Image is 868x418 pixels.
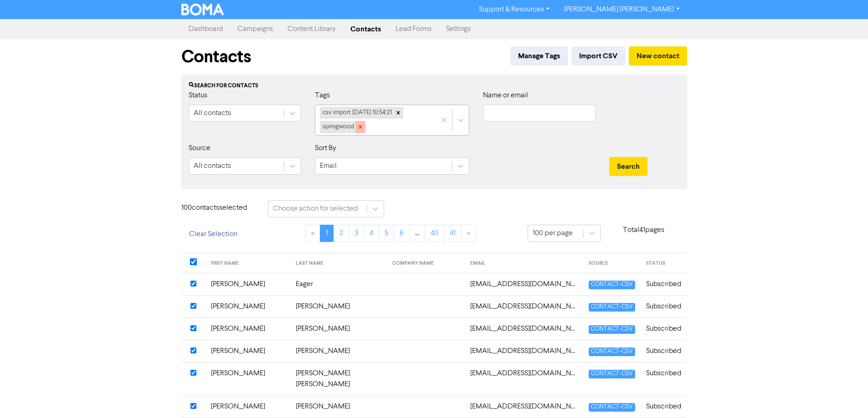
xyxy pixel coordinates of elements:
[379,225,394,242] a: Page 5
[343,20,388,38] a: Contacts
[589,325,635,334] span: CONTACT-CSV
[641,253,687,273] th: STATUS
[194,108,231,119] div: All contacts
[205,395,290,418] td: [PERSON_NAME]
[205,317,290,340] td: [PERSON_NAME]
[641,317,687,340] td: Subscribed
[465,273,583,295] td: 02gavin.e@gmail.com
[189,82,680,90] div: Search for contacts
[425,225,444,242] a: Page 40
[641,395,687,418] td: Subscribed
[822,374,868,418] iframe: Chat Widget
[194,161,231,171] div: All contacts
[641,362,687,395] td: Subscribed
[641,340,687,362] td: Subscribed
[205,273,290,295] td: [PERSON_NAME]
[465,295,583,317] td: 060btb@gmail.com
[280,20,343,38] a: Content Library
[601,225,687,236] p: Total 41 pages
[205,362,290,395] td: [PERSON_NAME]
[320,225,334,242] a: Page 1 is your current page
[205,253,290,273] th: FIRST NAME
[230,20,280,38] a: Campaigns
[290,340,387,362] td: [PERSON_NAME]
[205,295,290,317] td: [PERSON_NAME]
[510,46,568,65] button: Manage Tags
[589,281,635,289] span: CONTACT-CSV
[320,161,337,171] div: Email
[609,157,647,176] button: Search
[181,204,254,212] h6: 100 contact s selected
[439,20,478,38] a: Settings
[557,2,687,17] a: [PERSON_NAME] [PERSON_NAME]
[320,107,393,119] div: csv import [DATE] 10:54:21
[181,46,251,67] h1: Contacts
[483,90,528,101] label: Name or email
[533,228,573,239] div: 100 per page
[181,20,230,38] a: Dashboard
[583,253,641,273] th: SOURCE
[472,2,557,17] a: Support & Resources
[349,225,364,242] a: Page 3
[334,225,349,242] a: Page 2
[571,46,625,65] button: Import CSV
[461,225,476,242] a: »
[290,362,387,395] td: [PERSON_NAME] [PERSON_NAME]
[290,273,387,295] td: Eager
[589,370,635,378] span: CONTACT-CSV
[465,362,583,395] td: 1972draconos@gmail.com
[387,253,465,273] th: COMPANY NAME
[465,253,583,273] th: EMAIL
[465,395,583,418] td: 1solaguy@gmail.com
[189,90,207,101] label: Status
[181,4,224,15] img: BOMA Logo
[290,253,387,273] th: LAST NAME
[320,121,355,133] div: springwood
[388,20,439,38] a: Lead Forms
[181,225,245,244] button: Clear Selection
[290,317,387,340] td: [PERSON_NAME]
[315,143,336,154] label: Sort By
[641,295,687,317] td: Subscribed
[589,403,635,412] span: CONTACT-CSV
[189,143,211,154] label: Source
[315,90,330,101] label: Tags
[589,347,635,356] span: CONTACT-CSV
[465,340,583,362] td: 1810michaelmartin@gmail.com
[205,340,290,362] td: [PERSON_NAME]
[641,273,687,295] td: Subscribed
[465,317,583,340] td: 14poppyi@gmail.com
[364,225,379,242] a: Page 4
[290,295,387,317] td: [PERSON_NAME]
[290,395,387,418] td: [PERSON_NAME]
[589,303,635,312] span: CONTACT-CSV
[444,225,462,242] a: Page 41
[629,46,687,65] button: New contact
[273,203,358,214] div: Choose action for selected
[394,225,410,242] a: Page 6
